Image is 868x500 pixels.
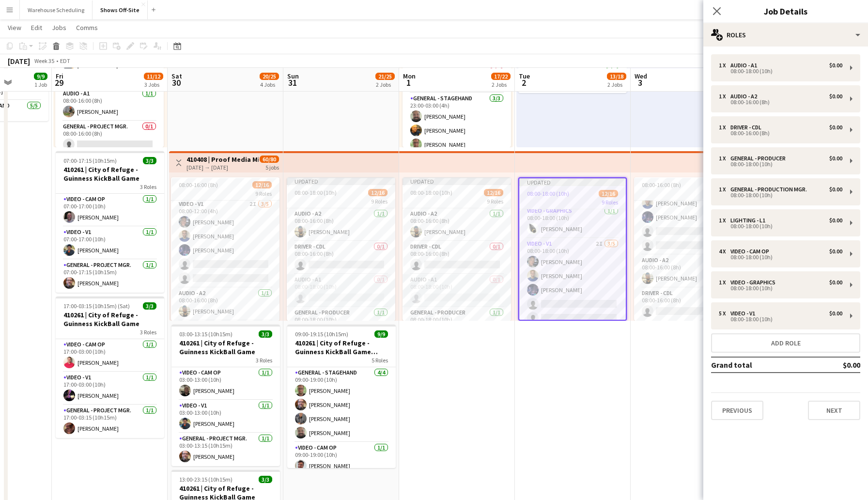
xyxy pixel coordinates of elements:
span: Jobs [52,23,66,32]
app-card-role: Video - Graphics1/108:00-18:00 (10h)[PERSON_NAME] [519,205,626,238]
div: Roles [703,23,868,47]
div: 08:00-18:00 (10h) [719,317,842,322]
a: Jobs [48,21,70,34]
app-job-card: 08:00-16:00 (8h)12/169 Roles08:00-12:00 (4h)[PERSON_NAME]Video - V12I3/508:00-12:00 (4h)[PERSON_N... [171,177,279,321]
div: 5 jobs [265,163,279,171]
span: Week 35 [32,57,56,64]
div: $0.00 [829,310,842,317]
span: Fri [56,72,63,80]
div: $0.00 [829,62,842,69]
app-card-role: 08:00-12:00 (4h)[PERSON_NAME][PERSON_NAME][PERSON_NAME] [634,166,743,255]
span: 17/22 [491,73,511,80]
app-job-card: 07:00-17:15 (10h15m)3/3410261 | City of Refuge - Guinness KickBall Game3 RolesVideo - Cam Op1/107... [56,151,164,293]
div: 2 Jobs [492,81,510,88]
span: 9 Roles [487,198,503,205]
app-card-role: General - Producer1/108:00-18:00 (10h) [287,307,395,340]
app-card-role: General - Project Mgr.1/103:00-13:15 (10h15m)[PERSON_NAME] [171,433,280,466]
app-card-role: Video - Cam Op1/109:00-19:00 (10h)[PERSON_NAME] [287,442,396,475]
div: Updated [519,178,626,186]
span: 9/9 [34,73,47,80]
span: 31 [286,77,299,88]
app-card-role: General - Stagehand4/409:00-19:00 (10h)[PERSON_NAME][PERSON_NAME][PERSON_NAME][PERSON_NAME] [287,367,396,442]
span: 08:00-16:00 (8h) [179,181,218,188]
td: Grand total [711,357,815,373]
div: Updated08:00-18:00 (10h)12/169 RolesAudio - A21/108:00-16:00 (8h)[PERSON_NAME]Driver - CDL0/108:0... [287,177,395,321]
span: 3 Roles [140,183,156,190]
button: Next [808,401,860,420]
div: 1 x [719,62,730,69]
div: 4 Jobs [260,81,279,88]
button: Add role [711,333,860,353]
span: 21/25 [375,73,395,80]
span: Tue [519,72,530,80]
div: $0.00 [829,186,842,193]
div: 08:00-16:00 (8h) [719,131,842,136]
span: Wed [635,72,647,80]
h3: Job Details [703,5,868,17]
app-card-role: Video - Cam Op1/117:00-03:00 (10h)[PERSON_NAME] [56,339,164,372]
a: Comms [72,21,102,34]
h3: 410261 | City of Refuge - Guinness KickBall Game [171,339,280,356]
span: 17:00-03:15 (10h15m) (Sat) [63,302,130,310]
div: $0.00 [829,93,842,100]
app-job-card: 17:00-03:15 (10h15m) (Sat)3/3410261 | City of Refuge - Guinness KickBall Game3 RolesVideo - Cam O... [56,297,164,438]
span: 08:00-16:00 (8h) [642,181,681,188]
app-card-role: Video - V11/107:00-17:00 (10h)[PERSON_NAME] [56,227,164,260]
span: 3 Roles [140,328,156,336]
span: 13:00-23:15 (10h15m) [179,476,232,483]
div: 1 x [719,155,730,162]
div: Lighting - L1 [730,217,769,224]
span: 3/3 [143,302,156,310]
app-card-role: Audio - A21/108:00-16:00 (8h)[PERSON_NAME] [171,288,279,321]
span: 3/3 [259,330,272,338]
h3: 410408 | Proof Media Mix - Virgin Cruise 2025 [186,155,259,164]
td: $0.00 [815,357,860,373]
app-job-card: 03:00-13:15 (10h15m)3/3410261 | City of Refuge - Guinness KickBall Game3 RolesVideo - Cam Op1/103... [171,325,280,466]
div: 1 x [719,93,730,100]
app-job-card: Updated08:00-18:00 (10h)12/169 Roles[PERSON_NAME] [PERSON_NAME]Video - Graphics1/108:00-18:00 (10... [518,177,627,321]
span: 07:00-17:15 (10h15m) [63,157,117,164]
span: 5 Roles [372,357,388,364]
span: 3 Roles [256,357,272,364]
div: 2 Jobs [376,81,394,88]
span: 13/18 [607,73,626,80]
a: Edit [27,21,46,34]
div: 08:00-18:00 (10h) [719,286,842,291]
h3: 410261 | City of Refuge - Guinness KickBall Game Load Out [287,339,396,356]
span: 3 [633,77,647,88]
div: 08:00-18:00 (10h) [719,69,842,74]
span: 08:00-18:00 (10h) [294,189,337,196]
div: 08:00-18:00 (10h) [719,255,842,260]
app-card-role: Video - Cam Op1/107:00-17:00 (10h)[PERSON_NAME] [56,194,164,227]
div: 08:00-16:00 (8h) [719,100,842,105]
span: 60/80 [260,156,279,163]
div: $0.00 [829,217,842,224]
span: 1 [402,77,416,88]
app-card-role: Driver - CDL0/108:00-16:00 (8h) [634,288,743,321]
app-card-role: Audio - A11/108:00-16:00 (8h)[PERSON_NAME] [55,88,164,121]
span: Edit [31,23,42,32]
app-card-role: Audio - A10/108:00-18:00 (10h) [287,274,395,307]
span: 12/16 [484,189,503,196]
div: $0.00 [829,248,842,255]
button: Shows Off-Site [93,0,148,19]
app-card-role: General - Stagehand3/323:00-03:00 (4h)[PERSON_NAME][PERSON_NAME][PERSON_NAME] [403,93,511,154]
span: 3/3 [259,476,272,483]
div: Driver - CDL [730,124,765,131]
app-card-role: Driver - CDL0/108:00-16:00 (8h) [287,241,395,274]
div: 1 x [719,124,730,131]
div: Audio - A1 [730,62,761,69]
span: Sun [287,72,299,80]
div: Video - Graphics [730,279,779,286]
div: $0.00 [829,124,842,131]
div: [DATE] [8,56,30,66]
a: View [4,21,25,34]
div: Updated [403,177,511,185]
span: 20/25 [260,73,279,80]
span: 12/16 [252,181,272,188]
